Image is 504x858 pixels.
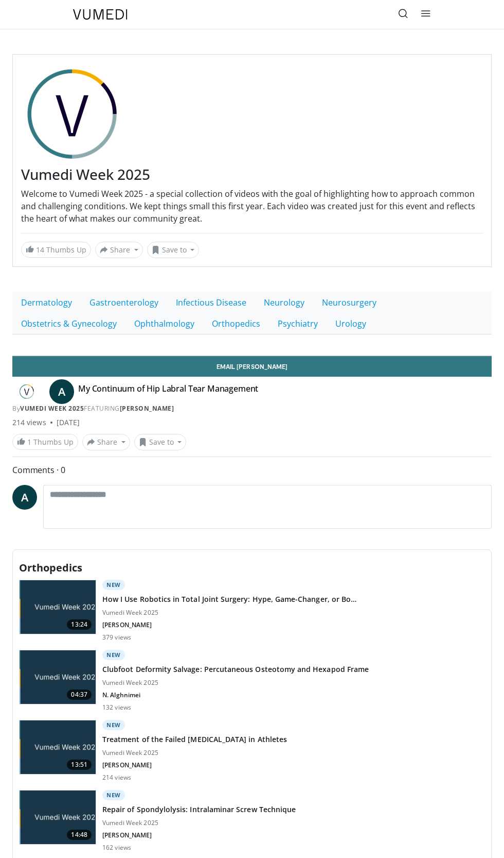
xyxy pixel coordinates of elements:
p: 132 views [102,703,131,712]
span: 1 [27,437,31,447]
a: A [49,379,74,404]
button: Share [82,434,130,450]
img: ee02e150-89ee-4ba2-9276-88a8de378782.jpg.150x105_q85_crop-smart_upscale.jpg [20,720,96,774]
p: 162 views [102,844,131,852]
a: Ophthalmology [125,313,203,334]
a: Obstetrics & Gynecology [12,313,125,334]
a: 13:24 New How I Use Robotics in Total Joint Surgery: Hype, Game-Changer, or Bo… Vumedi Week 2025 ... [19,580,485,642]
img: Vumedi Week 2025 [12,383,41,400]
img: Vumedi Week 2025 [21,63,124,166]
p: N. Alghnimei [102,691,369,699]
a: 14:48 New Repair of Spondylolysis: Intralaminar Screw Technique Vumedi Week 2025 [PERSON_NAME] 16... [19,790,485,852]
span: 13:51 [67,760,92,770]
p: New [102,650,125,660]
a: [PERSON_NAME] [120,404,174,413]
button: Save to [147,242,200,258]
a: Vumedi Week 2025 [20,404,84,413]
a: Infectious Disease [167,292,255,313]
img: 7164e295-9f3a-4b7b-9557-72b53c07a474.jpg.150x105_q85_crop-smart_upscale.jpg [20,580,96,634]
a: Urology [327,313,375,334]
span: Comments 0 [12,463,492,477]
h4: My Continuum of Hip Labral Tear Management [78,383,258,400]
div: By FEATURING [12,404,492,413]
h3: Repair of Spondylolysis: Intralaminar Screw Technique [102,804,296,815]
span: 04:37 [67,689,92,700]
img: VuMedi Logo [73,9,128,20]
img: 824adaca-6a37-4b71-877d-7626b1019ad1.jpg.150x105_q85_crop-smart_upscale.jpg [20,790,96,844]
a: 13:51 New Treatment of the Failed [MEDICAL_DATA] in Athletes Vumedi Week 2025 [PERSON_NAME] 214 v... [19,720,485,782]
span: 214 views [12,417,46,428]
p: New [102,790,125,800]
span: 13:24 [67,619,92,630]
span: Orthopedics [19,561,82,575]
a: Psychiatry [269,313,327,334]
a: Neurology [255,292,313,313]
a: A [12,485,37,510]
h3: Vumedi Week 2025 [21,166,483,183]
div: Welcome to Vumedi Week 2025 - a special collection of videos with the goal of highlighting how to... [21,188,483,225]
span: 14 [36,245,44,255]
p: 214 views [102,773,131,782]
p: [PERSON_NAME] [102,831,296,839]
p: Vumedi Week 2025 [102,749,287,757]
h3: How I Use Robotics in Total Joint Surgery: Hype, Game-Changer, or Bo… [102,594,356,604]
button: Share [95,242,143,258]
button: Save to [134,434,187,450]
div: [DATE] [57,417,80,428]
a: Neurosurgery [313,292,385,313]
a: 1 Thumbs Up [12,434,78,450]
img: eac686f8-b057-4449-a6dc-a95ca058fbc7.jpg.150x105_q85_crop-smart_upscale.jpg [20,650,96,704]
a: Email [PERSON_NAME] [12,356,492,377]
p: New [102,580,125,590]
p: [PERSON_NAME] [102,621,356,629]
a: Orthopedics [203,313,269,334]
a: 14 Thumbs Up [21,242,91,258]
p: Vumedi Week 2025 [102,679,369,687]
a: Dermatology [12,292,81,313]
p: Vumedi Week 2025 [102,609,356,617]
span: 14:48 [67,830,92,840]
p: New [102,720,125,730]
p: 379 views [102,633,131,642]
h3: Clubfoot Deformity Salvage: Percutaneous Osteotomy and Hexapod Frame [102,664,369,675]
p: Vumedi Week 2025 [102,819,296,827]
a: Gastroenterology [81,292,167,313]
a: 04:37 New Clubfoot Deformity Salvage: Percutaneous Osteotomy and Hexapod Frame Vumedi Week 2025 N... [19,650,485,712]
p: [PERSON_NAME] [102,761,287,769]
h3: Treatment of the Failed [MEDICAL_DATA] in Athletes [102,734,287,745]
